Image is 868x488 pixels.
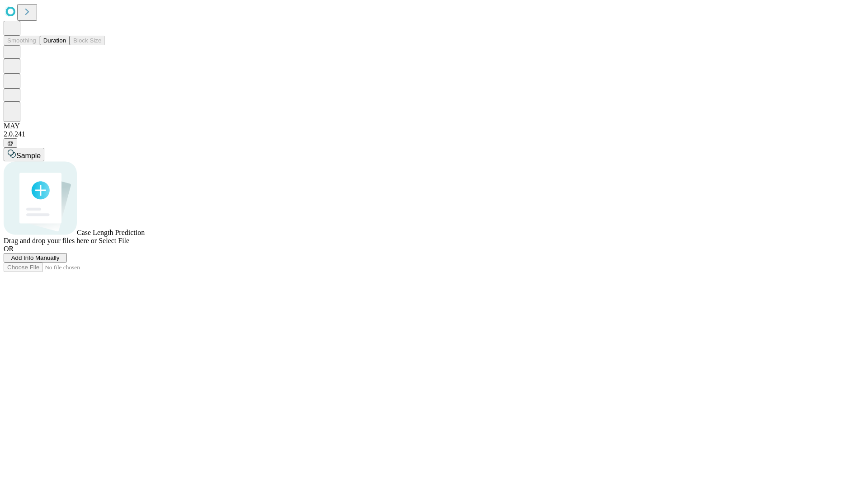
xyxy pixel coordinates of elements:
[4,122,864,130] div: MAY
[11,254,60,261] span: Add Info Manually
[40,36,70,45] button: Duration
[4,237,97,244] span: Drag and drop your files here or
[99,237,129,244] span: Select File
[4,130,864,138] div: 2.0.241
[70,36,105,45] button: Block Size
[4,36,40,45] button: Smoothing
[16,152,41,160] span: Sample
[77,229,145,236] span: Case Length Prediction
[4,148,44,161] button: Sample
[4,253,67,263] button: Add Info Manually
[7,140,14,146] span: @
[4,138,17,148] button: @
[4,245,14,253] span: OR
